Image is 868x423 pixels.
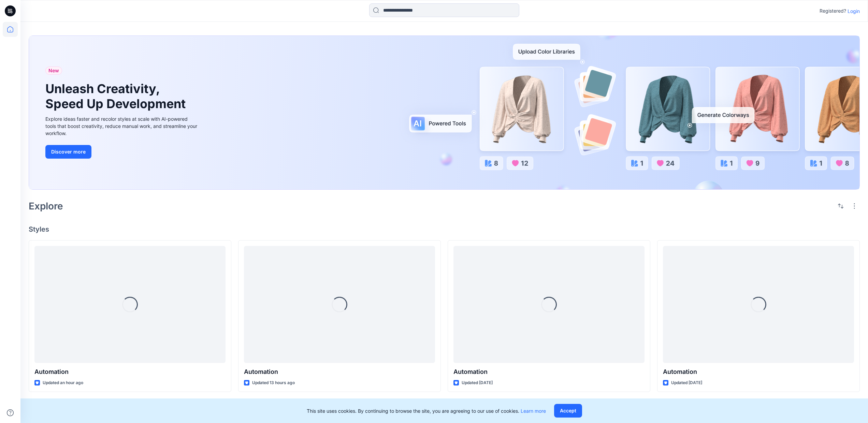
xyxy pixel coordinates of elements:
button: Discover more [45,145,91,159]
p: Login [848,8,860,15]
a: Learn more [521,408,546,414]
h2: Explore [29,201,63,211]
span: New [48,67,59,75]
a: Discover more [45,145,199,159]
p: Updated [DATE] [462,379,493,386]
p: Automation [34,367,226,377]
button: Accept [554,404,582,418]
h4: Styles [29,225,860,233]
p: Automation [663,367,854,377]
p: Updated 13 hours ago [252,379,295,386]
p: Registered? [820,7,846,15]
h1: Unleash Creativity, Speed Up Development [45,82,189,111]
p: Automation [453,367,645,377]
div: Explore ideas faster and recolor styles at scale with AI-powered tools that boost creativity, red... [45,115,199,137]
p: This site uses cookies. By continuing to browse the site, you are agreeing to our use of cookies. [307,407,546,414]
p: Automation [244,367,435,377]
p: Updated [DATE] [671,379,702,386]
p: Updated an hour ago [43,379,83,386]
